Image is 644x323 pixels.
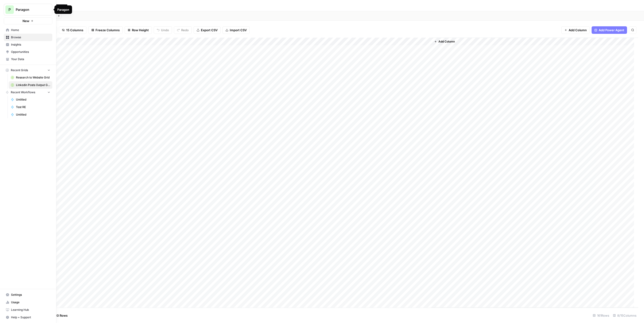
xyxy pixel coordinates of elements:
span: Add Power Agent [599,28,624,32]
a: Browse [4,34,52,41]
a: Untitled [9,96,52,103]
span: Row Height [132,28,149,32]
span: P [8,7,11,12]
a: Research to Website Grid [9,74,52,81]
button: 15 Columns [59,26,86,34]
div: 161 Rows [591,312,611,319]
span: Add 10 Rows [49,313,68,318]
a: Untitled [9,111,52,118]
span: Paragon [16,7,44,12]
span: Undo [161,28,169,32]
button: Import CSV [222,26,250,34]
div: Paragon [57,7,69,12]
a: Usage [4,299,52,306]
button: Add Power Agent [592,26,627,34]
span: 15 Columns [66,28,83,32]
span: Untitled [16,113,50,117]
span: Home [11,28,50,32]
span: Test RE [16,105,50,109]
span: Linkedin Posts Output Grid [16,83,50,87]
button: Redo [174,26,192,34]
a: Settings [4,291,52,299]
button: Add Column [432,39,457,45]
span: Insights [11,43,50,47]
span: Untitled [16,97,50,102]
span: Browse [11,35,50,39]
button: Workspace: Paragon [4,4,52,16]
a: Home [4,26,52,34]
button: Recent Workflows [4,89,52,96]
button: Undo [154,26,172,34]
span: Export CSV [201,28,218,32]
button: New [4,17,52,24]
a: Linkedin Posts Output Grid [9,81,52,89]
span: Usage [11,300,50,304]
a: Opportunities [4,48,52,56]
span: Opportunities [11,50,50,54]
button: Freeze Columns [88,26,123,34]
span: Your Data [11,57,50,61]
span: New [23,19,29,23]
span: Redo [181,28,189,32]
a: Test RE [9,103,52,111]
button: Recent Grids [4,67,52,74]
button: Row Height [125,26,152,34]
button: Export CSV [194,26,221,34]
span: Import CSV [230,28,247,32]
a: Learning Hub [4,306,52,314]
a: Insights [4,41,52,48]
span: Recent Workflows [11,90,35,94]
button: Add Column [561,26,590,34]
span: Add Column [569,28,587,32]
button: Help + Support [4,314,52,321]
span: Learning Hub [11,308,50,312]
span: Freeze Columns [96,28,120,32]
span: Recent Grids [11,68,28,72]
span: Research to Website Grid [16,75,50,80]
span: Add Column [438,39,455,44]
a: Your Data [4,55,52,63]
span: Help + Support [11,315,50,319]
span: Settings [11,293,50,297]
div: 8/15 Columns [611,312,638,319]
